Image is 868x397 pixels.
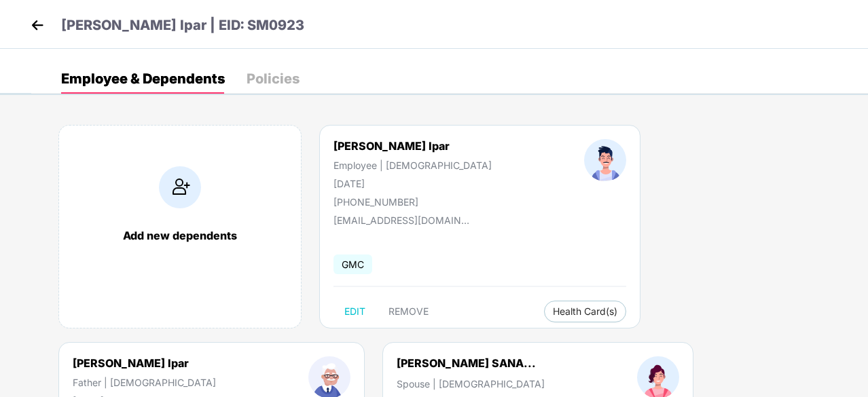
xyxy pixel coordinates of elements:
div: [PHONE_NUMBER] [333,196,492,208]
span: Health Card(s) [553,308,617,315]
div: [PERSON_NAME] SANA... [397,356,536,370]
span: GMC [333,254,372,274]
div: Father | [DEMOGRAPHIC_DATA] [73,377,216,388]
div: Spouse | [DEMOGRAPHIC_DATA] [397,378,545,390]
button: Health Card(s) [544,301,626,322]
span: REMOVE [388,306,429,317]
div: Employee & Dependents [61,72,225,86]
img: profileImage [584,139,626,181]
button: REMOVE [378,301,439,322]
span: EDIT [344,306,365,317]
div: Employee | [DEMOGRAPHIC_DATA] [333,159,492,171]
div: Policies [247,72,300,86]
button: EDIT [333,301,376,322]
div: [PERSON_NAME] Ipar [333,139,492,153]
div: [EMAIL_ADDRESS][DOMAIN_NAME] [333,214,469,226]
img: back [27,15,48,35]
div: [DATE] [333,178,492,189]
div: [PERSON_NAME] Ipar [73,356,216,370]
img: addIcon [159,166,201,208]
p: [PERSON_NAME] Ipar | EID: SM0923 [61,15,304,36]
div: Add new dependents [73,229,287,242]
